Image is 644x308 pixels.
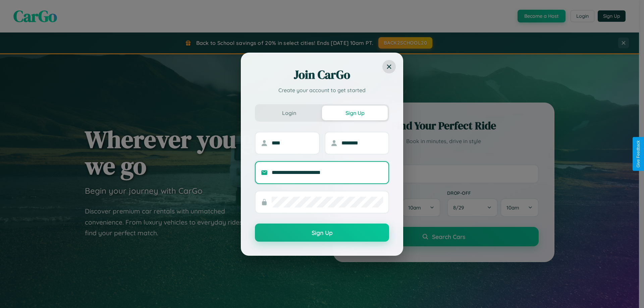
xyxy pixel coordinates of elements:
p: Create your account to get started [255,86,389,94]
button: Login [256,106,322,120]
button: Sign Up [255,224,389,242]
button: Sign Up [322,106,388,120]
h2: Join CarGo [255,67,389,83]
div: Give Feedback [636,140,641,168]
